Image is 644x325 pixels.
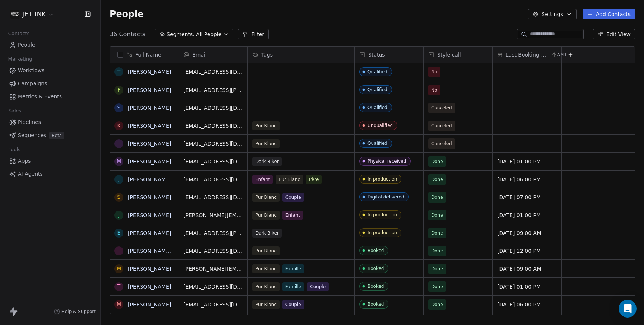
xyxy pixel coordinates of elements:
[248,47,354,63] div: Tags
[118,211,120,219] div: J
[6,168,94,180] a: AI Agents
[282,264,304,273] span: Famille
[367,266,384,271] div: Booked
[431,86,437,94] span: No
[6,116,94,128] a: Pipelines
[183,211,243,219] span: [PERSON_NAME][EMAIL_ADDRESS][DOMAIN_NAME]
[18,170,43,178] span: AI Agents
[183,194,243,201] span: [EMAIL_ADDRESS][DOMAIN_NAME]
[5,54,35,65] span: Marketing
[282,282,304,291] span: Famille
[183,86,243,94] span: [EMAIL_ADDRESS][PERSON_NAME][DOMAIN_NAME]
[128,230,171,236] a: [PERSON_NAME]
[307,282,329,291] span: Couple
[252,139,280,148] span: Pur Blanc
[167,31,195,38] span: Segments:
[61,309,96,315] span: Help & Support
[183,176,243,183] span: [EMAIL_ADDRESS][DOMAIN_NAME]
[431,194,443,201] span: Done
[5,28,33,39] span: Contacts
[183,68,243,76] span: [EMAIL_ADDRESS][DOMAIN_NAME]
[117,157,121,165] div: M
[10,10,19,19] img: JET%20INK%20Metal.png
[497,247,557,255] span: [DATE] 12:00 PM
[497,194,557,201] span: [DATE] 07:00 PM
[367,230,397,235] div: In production
[306,175,322,184] span: Père
[497,229,557,237] span: [DATE] 09:00 AM
[497,265,557,273] span: [DATE] 09:00 AM
[117,265,121,273] div: M
[117,193,121,201] div: S
[506,51,550,58] span: Last Booking Date
[593,29,635,39] button: Edit View
[128,141,171,147] a: [PERSON_NAME]
[128,266,171,272] a: [PERSON_NAME]
[497,158,557,165] span: [DATE] 01:00 PM
[368,51,385,58] span: Status
[117,104,121,112] div: S
[117,300,121,308] div: M
[431,176,443,183] span: Done
[110,9,143,20] span: People
[183,104,243,112] span: [EMAIL_ADDRESS][DOMAIN_NAME]
[117,229,121,237] div: E
[282,193,304,202] span: Couple
[6,129,94,141] a: SequencesBeta
[252,300,280,309] span: Pur Blanc
[6,77,94,90] a: Campaigns
[282,211,303,220] span: Enfant
[179,63,635,315] div: grid
[128,105,171,111] a: [PERSON_NAME]
[367,248,384,253] div: Booked
[179,47,247,63] div: Email
[367,284,384,289] div: Booked
[431,283,443,290] span: Done
[9,8,56,20] button: JET INK
[128,212,171,218] a: [PERSON_NAME]
[183,158,243,165] span: [EMAIL_ADDRESS][DOMAIN_NAME]
[252,246,280,255] span: Pur Blanc
[128,159,171,165] a: [PERSON_NAME]
[252,211,280,220] span: Pur Blanc
[128,284,171,290] a: [PERSON_NAME]
[110,63,179,315] div: grid
[583,9,635,19] button: Add Contacts
[431,140,452,147] span: Canceled
[424,47,492,63] div: Style call
[6,39,94,51] a: People
[367,212,397,217] div: In production
[110,47,179,63] div: Full Name
[497,301,557,308] span: [DATE] 06:00 PM
[367,302,384,307] div: Booked
[118,175,120,183] div: J
[557,52,567,58] span: AMT
[431,301,443,308] span: Done
[183,229,243,237] span: [EMAIL_ADDRESS][PERSON_NAME][DOMAIN_NAME]
[367,176,397,182] div: In production
[117,283,121,290] div: T
[18,67,45,74] span: Workflows
[128,194,171,200] a: [PERSON_NAME]
[18,131,46,139] span: Sequences
[183,122,243,130] span: [EMAIL_ADDRESS][DOMAIN_NAME]
[497,211,557,219] span: [DATE] 01:00 PM
[261,51,273,58] span: Tags
[128,69,171,75] a: [PERSON_NAME]
[117,86,120,94] div: F
[22,9,46,19] span: JET INK
[6,64,94,77] a: Workflows
[183,247,243,255] span: [EMAIL_ADDRESS][DOMAIN_NAME]
[355,47,423,63] div: Status
[128,123,171,129] a: [PERSON_NAME]
[252,157,282,166] span: Dark Biker
[367,123,393,128] div: Unqualified
[367,159,406,164] div: Physical received
[431,247,443,255] span: Done
[276,175,303,184] span: Pur Blanc
[497,176,557,183] span: [DATE] 06:00 PM
[367,141,388,146] div: Qualified
[183,283,243,290] span: [EMAIL_ADDRESS][DOMAIN_NAME]
[192,51,207,58] span: Email
[367,69,388,74] div: Qualified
